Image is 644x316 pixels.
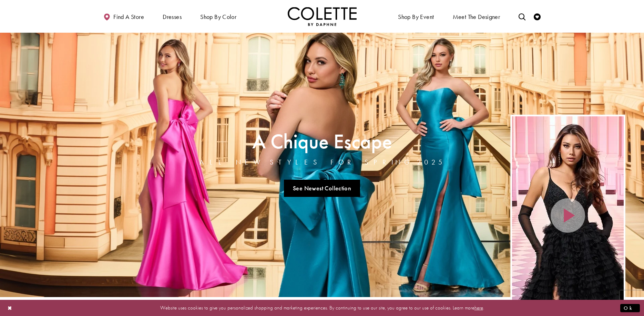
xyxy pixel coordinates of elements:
[102,7,146,26] a: Find a store
[620,304,640,312] button: Submit Dialog
[396,7,436,26] span: Shop By Event
[517,7,527,26] a: Toggle search
[113,13,144,20] span: Find a store
[198,7,238,26] span: Shop by color
[532,7,542,26] a: Check Wishlist
[453,13,500,20] span: Meet the designer
[474,304,483,311] a: here
[200,13,236,20] span: Shop by color
[288,7,357,26] a: Visit Home Page
[50,303,594,313] p: Website uses cookies to give you personalized shopping and marketing experiences. By continuing t...
[163,13,182,20] span: Dresses
[398,13,434,20] span: Shop By Event
[4,302,16,314] button: Close Dialog
[451,7,502,26] a: Meet the designer
[161,7,183,26] span: Dresses
[284,180,360,197] a: See Newest Collection A Chique Escape All New Styles For Spring 2025
[197,177,447,200] ul: Slider Links
[288,7,357,26] img: Colette by Daphne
